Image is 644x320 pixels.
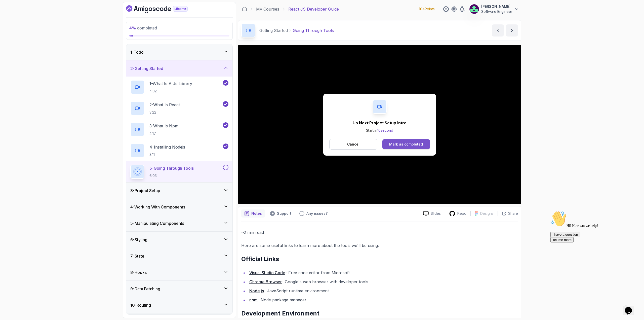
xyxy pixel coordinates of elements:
[248,269,518,276] li: - Free code editor from Microsoft
[130,269,147,275] h3: 8 - Hooks
[382,139,430,149] button: Mark as completed
[126,215,232,231] button: 5-Manipulating Components
[623,300,639,315] iframe: chat widget
[296,209,331,218] button: Feedback button
[457,211,466,216] p: Repo
[2,2,93,34] div: 👋Hi! How can we help?I have a questionTell me more
[126,281,232,297] button: 9-Data Fetching
[241,242,518,249] p: Here are some useful links to learn more about the tools we'll be using:
[241,255,518,263] h2: Official Links
[238,45,521,204] iframe: 6 - Going through tools
[130,65,163,72] h3: 2 - Getting Started
[130,122,228,136] button: 3-What Is Npm4:17
[126,232,232,248] button: 6-Styling
[508,211,518,216] p: Share
[267,209,294,218] button: Support button
[259,27,288,33] p: Getting Started
[241,209,265,218] button: notes button
[126,199,232,215] button: 4-Working With Components
[469,4,479,14] img: user profile image
[248,287,518,294] li: - JavaScript runtime environment
[506,24,518,37] button: next content
[130,144,228,158] button: 4-Installing Nodejs3:11
[149,81,192,87] p: 1 - What Is A Js Library
[130,165,228,179] button: 5-Going Through Tools6:03
[256,6,279,12] a: My Courses
[277,211,291,216] p: Support
[469,4,519,14] button: user profile image[PERSON_NAME]Software Engineer
[2,23,32,28] button: I have a question
[419,7,435,12] p: 104 Points
[130,253,144,259] h3: 7 - State
[389,142,423,147] div: Mark as completed
[129,25,157,30] span: completed
[149,144,185,150] p: 4 - Installing Nodejs
[248,278,518,285] li: - Google's web browser with developer tools
[481,9,512,14] p: Software Engineer
[241,229,518,236] p: ~2 min read
[130,220,184,226] h3: 5 - Manipulating Components
[2,2,18,18] img: :wave:
[445,210,470,217] a: Repo
[149,173,194,178] p: 6:03
[130,49,144,55] h3: 1 - Todo
[241,309,518,317] h2: Development Environment
[130,101,228,115] button: 2-What Is React3:22
[242,7,247,12] a: Dashboard
[126,264,232,280] button: 8-Hooks
[130,237,147,243] h3: 6 - Styling
[149,89,192,94] p: 4:02
[353,120,407,126] p: Up Next: Project Setup Intro
[130,302,151,308] h3: 10 - Routing
[419,211,445,216] a: Slides
[480,211,494,216] p: Designs
[249,279,282,284] a: Chrome Browser
[248,296,518,303] li: - Node package manager
[126,60,232,77] button: 2-Getting Started
[498,211,518,216] button: Share
[251,211,262,216] p: Notes
[149,110,180,115] p: 3:22
[149,165,194,171] p: 5 - Going Through Tools
[249,270,285,275] a: Visual Studio Code
[126,183,232,199] button: 3-Project Setup
[130,188,160,194] h3: 3 - Project Setup
[481,4,512,9] p: [PERSON_NAME]
[149,123,178,129] p: 3 - What Is Npm
[377,128,393,132] span: 10 second
[249,288,264,293] a: Node.js
[293,27,334,33] p: Going Through Tools
[130,286,160,292] h3: 9 - Data Fetching
[149,152,185,157] p: 3:11
[130,80,228,94] button: 1-What Is A Js Library4:02
[306,211,328,216] p: Any issues?
[149,131,178,136] p: 4:17
[329,139,377,150] button: Cancel
[130,204,185,210] h3: 4 - Working With Components
[126,5,199,13] a: Dashboard
[431,211,441,216] p: Slides
[347,142,359,147] p: Cancel
[129,25,136,30] span: 4 %
[149,102,180,108] p: 2 - What Is React
[2,15,50,19] span: Hi! How can we help?
[288,6,339,12] p: React JS Developer Guide
[126,44,232,60] button: 1-Todo
[353,128,407,133] p: Start in
[492,24,504,37] button: previous content
[249,297,258,302] a: npm
[548,209,639,297] iframe: chat widget
[126,248,232,264] button: 7-State
[126,297,232,313] button: 10-Routing
[2,28,25,34] button: Tell me more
